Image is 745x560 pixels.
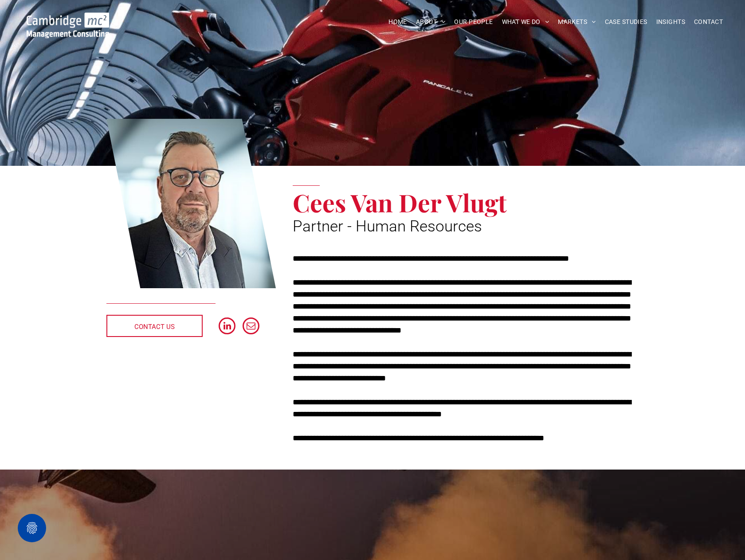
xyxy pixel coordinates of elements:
a: CASE STUDIES [600,15,652,29]
span: CONTACT US [134,316,175,338]
a: email [243,317,259,337]
a: INSIGHTS [652,15,690,29]
a: OUR PEOPLE [450,15,497,29]
a: CONTACT US [106,315,203,337]
a: linkedin [219,317,235,337]
a: Your Business Transformed | Cambridge Management Consulting [27,14,109,23]
a: WHAT WE DO [498,15,554,29]
a: CONTACT [690,15,727,29]
a: HOME [384,15,412,29]
a: MARKETS [553,15,600,29]
a: ABOUT [412,15,450,29]
span: Partner - Human Resources [293,217,482,235]
a: Cees Van Der Vlugt | Partner - Human Resources | Cambridge Management Consulting [106,117,276,290]
span: Cees Van Der Vlugt [293,186,506,219]
img: Go to Homepage [27,12,109,38]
